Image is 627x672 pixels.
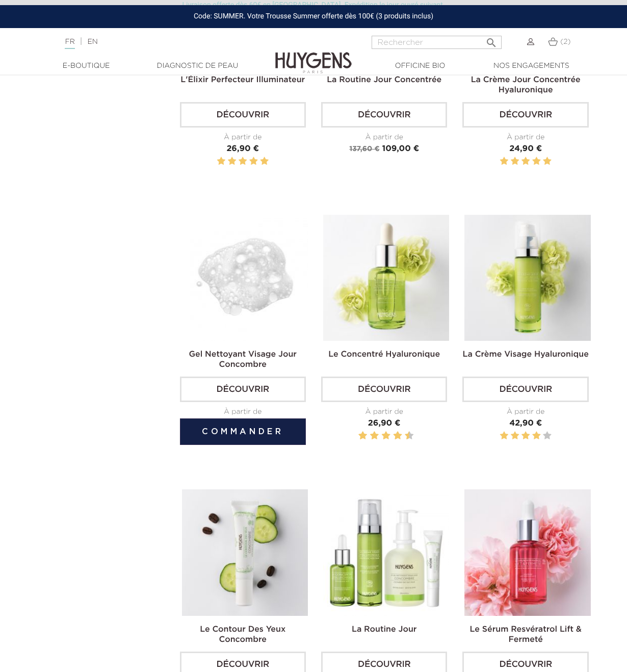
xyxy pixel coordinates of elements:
[532,430,540,442] label: 4
[464,215,590,341] img: La Crème Visage Hyaluronique
[511,430,519,442] label: 2
[228,155,236,168] label: 2
[471,76,581,94] a: La Crème Jour Concentrée Hyaluronique
[548,38,570,46] a: (2)
[180,76,305,84] a: L'Élixir Perfecteur Illuminateur
[464,489,590,615] img: Le Sérum Resvératrol Lift & Fermeté
[482,33,501,46] button: 
[200,626,285,644] a: Le Contour Des Yeux Concombre
[249,155,257,168] label: 4
[239,155,247,168] label: 3
[368,430,370,442] label: 3
[180,407,306,417] div: À partir de
[321,132,447,143] div: À partir de
[462,407,588,417] div: À partir de
[360,430,365,442] label: 2
[321,377,447,402] a: Découvrir
[352,626,416,634] a: La Routine Jour
[327,76,441,84] a: La Routine Jour Concentrée
[463,351,589,359] a: La Crème Visage Hyaluronique
[328,351,440,359] a: Le Concentré Hyaluronique
[543,430,551,442] label: 5
[462,132,588,143] div: À partir de
[372,430,377,442] label: 4
[380,430,381,442] label: 5
[226,145,259,153] span: 26,90 €
[383,430,388,442] label: 6
[500,430,508,442] label: 1
[500,155,508,168] label: 1
[560,38,570,45] span: (2)
[543,155,551,168] label: 5
[391,430,393,442] label: 7
[470,626,582,644] a: Le Sérum Resvératrol Lift & Fermeté
[521,430,530,442] label: 3
[509,419,542,428] span: 42,90 €
[60,36,253,48] div: |
[65,38,74,49] a: FR
[180,132,306,143] div: À partir de
[485,34,498,46] i: 
[275,36,352,75] img: Huygens
[180,377,306,402] a: Découvrir
[260,155,268,168] label: 5
[349,145,379,153] span: 137,60 €
[532,155,540,168] label: 4
[395,430,400,442] label: 8
[509,145,542,153] span: 24,90 €
[323,489,449,615] img: La Routine Matin
[368,419,401,428] span: 26,90 €
[146,61,248,71] a: Diagnostic de peau
[356,430,358,442] label: 1
[462,377,588,402] a: Découvrir
[323,215,449,341] img: Le Concentré Hyaluronique
[180,418,306,445] button: Commander
[180,102,306,128] a: Découvrir
[372,36,502,49] input: Rechercher
[35,61,137,71] a: E-Boutique
[321,102,447,128] a: Découvrir
[382,145,419,153] span: 109,00 €
[369,61,471,71] a: Officine Bio
[511,155,519,168] label: 2
[321,407,447,417] div: À partir de
[407,430,412,442] label: 10
[87,38,97,45] a: EN
[217,155,225,168] label: 1
[189,351,297,369] a: Gel Nettoyant Visage Jour Concombre
[480,61,582,71] a: Nos engagements
[182,489,308,615] img: Le Contour Des Yeux Concombre
[462,102,588,128] a: Découvrir
[403,430,404,442] label: 9
[521,155,530,168] label: 3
